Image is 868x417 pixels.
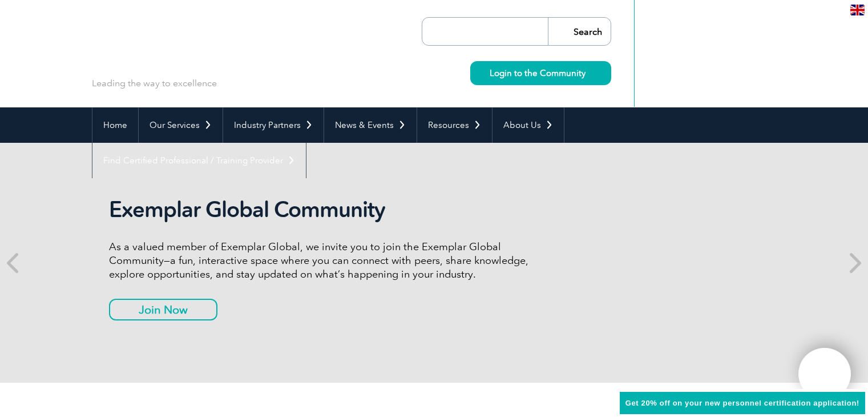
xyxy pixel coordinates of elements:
h2: Exemplar Global Community [109,197,537,223]
span: Get 20% off on your new personnel certification application! [625,399,859,407]
a: Resources [417,107,492,143]
a: Industry Partners [223,107,324,143]
img: en [850,5,865,15]
input: Search [548,18,611,45]
img: svg+xml;nitro-empty-id=MzcwOjIyMw==-1;base64,PHN2ZyB2aWV3Qm94PSIwIDAgMTEgMTEiIHdpZHRoPSIxMSIgaGVp... [586,70,592,76]
a: About Us [492,107,564,143]
img: svg+xml;nitro-empty-id=MTgxNToxMTY=-1;base64,PHN2ZyB2aWV3Qm94PSIwIDAgNDAwIDQwMCIgd2lkdGg9IjQwMCIg... [810,360,839,388]
p: As a valued member of Exemplar Global, we invite you to join the Exemplar Global Community—a fun,... [109,240,537,281]
a: News & Events [324,107,417,143]
a: Home [92,107,138,143]
a: Our Services [139,107,223,143]
a: Login to the Community [470,61,611,85]
a: Join Now [109,299,217,320]
p: Leading the way to excellence [92,77,217,90]
a: Find Certified Professional / Training Provider [92,143,306,178]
